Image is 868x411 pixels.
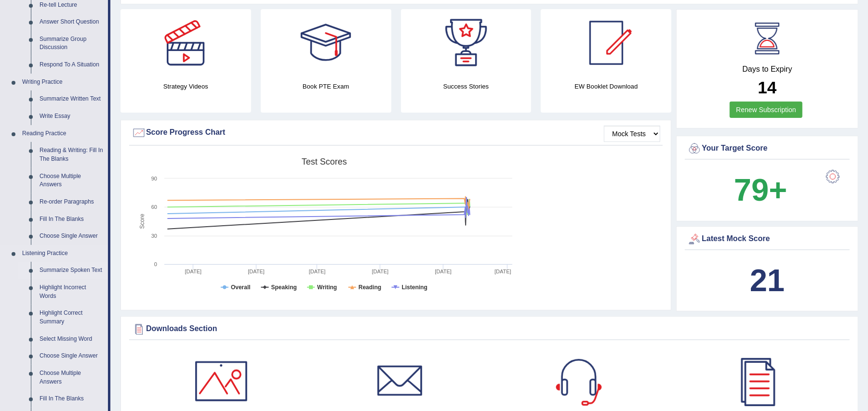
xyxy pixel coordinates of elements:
div: Latest Mock Score [687,232,847,246]
tspan: [DATE] [185,269,202,274]
a: Fill In The Blanks [35,390,108,408]
tspan: Score [139,214,146,229]
tspan: Overall [231,284,251,291]
h4: Days to Expiry [687,65,847,74]
a: Choose Multiple Answers [35,365,108,390]
div: Your Target Score [687,141,847,156]
h4: Success Stories [401,81,532,91]
tspan: Test scores [302,157,347,167]
tspan: [DATE] [248,269,265,274]
a: Fill In The Blanks [35,211,108,228]
tspan: [DATE] [435,269,452,274]
a: Re-order Paragraphs [35,193,108,211]
tspan: [DATE] [494,269,511,274]
text: 60 [151,204,157,210]
a: Choose Single Answer [35,228,108,245]
a: Summarize Written Text [35,90,108,108]
div: Score Progress Chart [132,126,660,140]
h4: Book PTE Exam [261,81,391,91]
a: Renew Subscription [730,102,802,118]
a: Writing Practice [18,74,108,91]
text: 30 [151,233,157,239]
h4: Strategy Videos [120,81,251,91]
a: Respond To A Situation [35,56,108,74]
h4: EW Booklet Download [541,81,671,91]
tspan: Reading [359,284,381,291]
a: Summarize Spoken Text [35,262,108,279]
tspan: Writing [317,284,337,291]
a: Choose Single Answer [35,347,108,365]
div: Downloads Section [132,322,847,336]
a: Choose Multiple Answers [35,168,108,193]
text: 0 [154,261,157,267]
a: Reading Practice [18,125,108,142]
a: Write Essay [35,108,108,125]
a: Select Missing Word [35,331,108,348]
tspan: [DATE] [309,269,326,274]
a: Answer Short Question [35,13,108,31]
b: 79+ [734,172,787,207]
text: 90 [151,176,157,181]
tspan: Listening [402,284,427,291]
b: 14 [758,78,777,97]
b: 21 [750,263,785,298]
a: Highlight Correct Summary [35,305,108,330]
a: Highlight Incorrect Words [35,279,108,305]
a: Reading & Writing: Fill In The Blanks [35,142,108,167]
a: Summarize Group Discussion [35,31,108,56]
a: Listening Practice [18,245,108,262]
tspan: [DATE] [372,269,389,274]
tspan: Speaking [271,284,297,291]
